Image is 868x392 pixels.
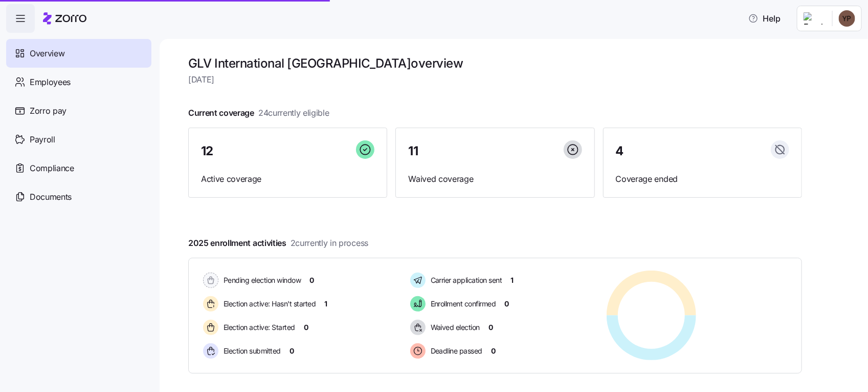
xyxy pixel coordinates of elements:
[201,145,213,157] span: 12
[428,299,496,309] span: Enrollment confirmed
[30,47,64,60] span: Overview
[188,55,802,71] h1: GLV International [GEOGRAPHIC_DATA] overview
[839,10,855,27] img: 1a8d1e34e8936ee5f73660366535aa3c
[6,182,151,211] a: Documents
[6,96,151,125] a: Zorro pay
[616,145,624,157] span: 4
[30,162,74,175] span: Compliance
[428,275,502,285] span: Carrier application sent
[511,275,514,285] span: 1
[616,173,789,185] span: Coverage ended
[188,107,329,119] span: Current coverage
[290,346,294,356] span: 0
[220,275,301,285] span: Pending election window
[30,191,72,203] span: Documents
[428,346,483,356] span: Deadline passed
[220,346,281,356] span: Election submitted
[428,322,480,333] span: Waived election
[201,173,374,185] span: Active coverage
[30,105,66,117] span: Zorro pay
[258,107,329,119] span: 24 currently eligible
[220,299,316,309] span: Election active: Hasn't started
[488,322,493,333] span: 0
[748,12,781,25] span: Help
[6,125,151,154] a: Payroll
[220,322,295,333] span: Election active: Started
[304,322,308,333] span: 0
[505,299,509,309] span: 0
[6,39,151,68] a: Overview
[30,76,71,89] span: Employees
[188,73,802,86] span: [DATE]
[804,12,824,25] img: Employer logo
[325,299,328,309] span: 1
[6,68,151,96] a: Employees
[30,133,55,146] span: Payroll
[6,154,151,182] a: Compliance
[408,173,582,185] span: Waived coverage
[408,145,418,157] span: 11
[740,8,789,29] button: Help
[188,237,368,250] span: 2025 enrollment activities
[310,275,315,285] span: 0
[291,237,368,250] span: 2 currently in process
[491,346,496,356] span: 0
